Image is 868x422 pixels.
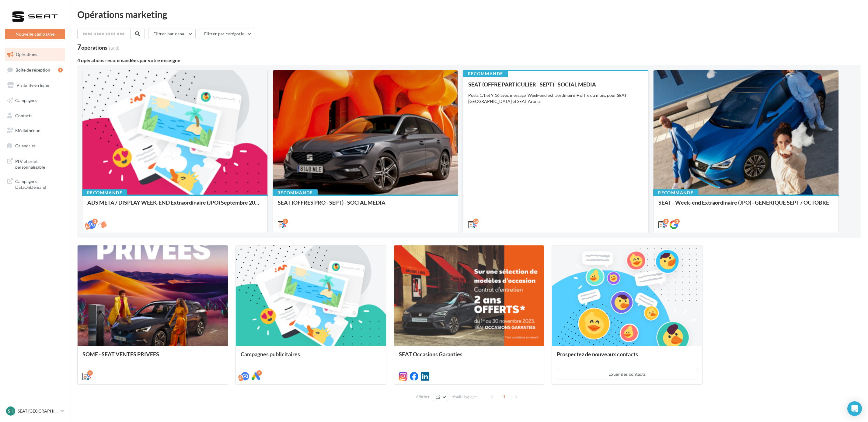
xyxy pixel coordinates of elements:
[82,189,127,196] div: Recommandé
[18,408,58,414] p: SEAT [GEOGRAPHIC_DATA]
[5,405,65,417] a: SH SEAT [GEOGRAPHIC_DATA]
[16,52,37,57] span: Opérations
[499,392,509,402] span: 1
[557,369,697,379] button: Louer des contacts
[15,157,63,170] span: PLV et print personnalisable
[15,177,63,190] span: Campagnes DataOnDemand
[433,393,448,401] button: 12
[81,45,119,50] div: opérations
[663,219,669,224] div: 2
[653,189,698,196] div: Recommandé
[92,219,98,224] div: 2
[199,29,254,39] button: Filtrer par catégorie
[15,143,36,148] span: Calendrier
[15,113,32,118] span: Contacts
[107,45,119,51] span: (sur 8)
[451,394,477,400] span: résultats/page
[77,58,861,63] div: 4 opérations recommandées par votre enseigne
[658,199,834,212] div: SEAT - Week-end Extraordinaire (JPO) - GENERIQUE SEPT / OCTOBRE
[674,219,680,224] div: 2
[16,67,50,72] span: Boîte de réception
[273,189,318,196] div: Recommandé
[4,48,66,61] a: Opérations
[87,199,263,212] div: ADS META / DISPLAY WEEK-END Extraordinaire (JPO) Septembre 2025
[436,395,441,399] span: 12
[4,175,66,193] a: Campagnes DataOnDemand
[8,408,14,414] span: SH
[16,83,49,88] span: Visibilité en ligne
[4,124,66,137] a: Médiathèque
[283,219,288,224] div: 5
[77,44,119,51] div: 7
[463,70,508,77] div: Recommandé
[82,351,223,363] div: SOME - SEAT VENTES PRIVEES
[256,370,262,376] div: 2
[4,79,66,92] a: Visibilité en ligne
[847,401,862,416] div: Open Intercom Messenger
[15,128,40,133] span: Médiathèque
[4,109,66,122] a: Contacts
[5,29,65,39] button: Nouvelle campagne
[416,394,430,400] span: Afficher
[278,199,453,212] div: SEAT (OFFRES PRO - SEPT) - SOCIAL MEDIA
[15,98,37,103] span: Campagnes
[4,63,66,76] a: Boîte de réception1
[473,219,479,224] div: 16
[4,155,66,173] a: PLV et print personnalisable
[557,351,697,363] div: Prospectez de nouveaux contacts
[468,81,643,87] div: SEAT (OFFRE PARTICULIER - SEPT) - SOCIAL MEDIA
[87,370,93,376] div: 3
[399,351,539,363] div: SEAT Occasions Garanties
[241,351,381,363] div: Campagnes publicitaires
[468,92,643,104] div: Posts 1:1 et 9:16 avec message 'Week-end extraordinaire' + offre du mois, pour SEAT [GEOGRAPHIC_D...
[77,10,861,19] div: Opérations marketing
[4,94,66,107] a: Campagnes
[58,68,63,72] div: 1
[148,29,196,39] button: Filtrer par canal
[4,139,66,152] a: Calendrier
